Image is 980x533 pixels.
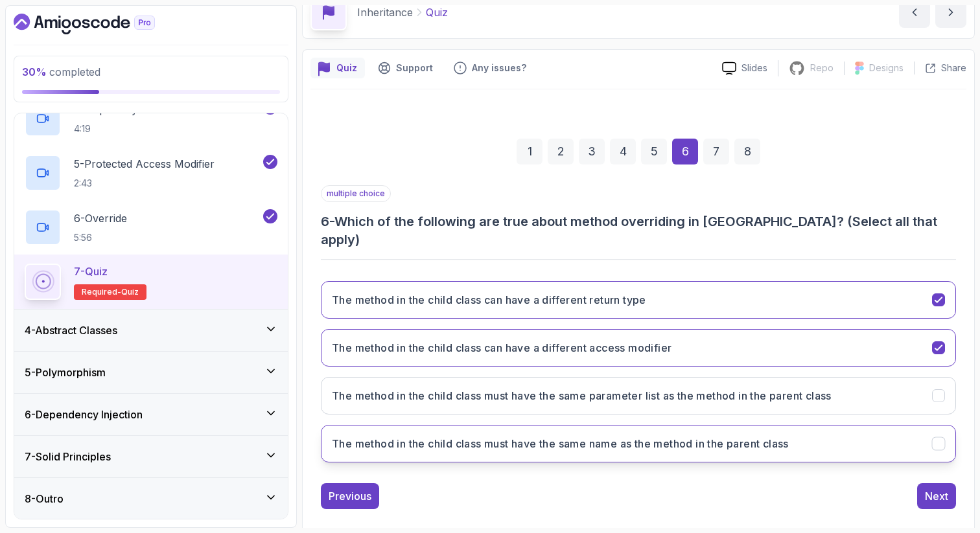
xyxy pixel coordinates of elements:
[74,264,108,279] p: 7 - Quiz
[25,407,143,422] h3: 6 - Dependency Injection
[74,177,215,190] p: 2:43
[332,388,832,403] h3: The method in the child class must have the same parameter list as the method in the parent class
[14,310,288,351] button: 4-Abstract Classes
[25,209,277,245] button: 6-Override5:56
[321,281,956,319] button: The method in the child class can have a different return type
[25,100,277,137] button: 4-Super Keyword4:19
[310,58,365,78] button: quiz button
[579,139,605,164] div: 3
[25,365,106,380] h3: 5 - Polymorphism
[641,139,667,164] div: 5
[329,488,371,504] div: Previous
[446,58,534,78] button: Feedback button
[336,62,357,74] p: Quiz
[25,264,277,300] button: 7-QuizRequired-quiz
[548,139,574,164] div: 2
[321,483,379,509] button: Previous
[869,62,904,74] p: Designs
[14,394,288,435] button: 6-Dependency Injection
[74,210,127,226] p: 6 - Override
[925,488,948,504] div: Next
[332,340,671,356] h3: The method in the child class can have a different access modifier
[14,478,288,519] button: 8-Outro
[14,14,185,34] a: Dashboard
[74,231,127,244] p: 5:56
[25,491,64,506] h3: 8 - Outro
[321,212,956,249] h3: 6 - Which of the following are true about method overriding in [GEOGRAPHIC_DATA]? (Select all tha...
[914,62,966,74] button: Share
[74,156,215,172] p: 5 - Protected Access Modifier
[25,323,117,338] h3: 4 - Abstract Classes
[610,139,636,164] div: 4
[472,62,526,74] p: Any issues?
[517,139,542,164] div: 1
[321,425,956,462] button: The method in the child class must have the same name as the method in the parent class
[332,292,646,308] h3: The method in the child class can have a different return type
[370,58,441,78] button: Support button
[396,62,433,74] p: Support
[321,329,956,367] button: The method in the child class can have a different access modifier
[941,62,966,74] p: Share
[703,139,729,164] div: 7
[14,436,288,477] button: 7-Solid Principles
[321,377,956,414] button: The method in the child class must have the same parameter list as the method in the parent class
[22,65,100,78] span: completed
[74,122,163,135] p: 4:19
[426,5,448,20] p: Quiz
[712,62,778,75] a: Slides
[672,139,698,164] div: 6
[14,352,288,393] button: 5-Polymorphism
[332,436,789,451] h3: The method in the child class must have the same name as the method in the parent class
[121,287,139,297] span: quiz
[741,62,767,74] p: Slides
[25,155,277,191] button: 5-Protected Access Modifier2:43
[22,65,47,78] span: 30 %
[25,449,111,464] h3: 7 - Solid Principles
[82,287,121,297] span: Required-
[917,483,956,509] button: Next
[734,139,760,164] div: 8
[810,62,834,74] p: Repo
[321,185,391,202] p: multiple choice
[357,5,413,20] p: Inheritance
